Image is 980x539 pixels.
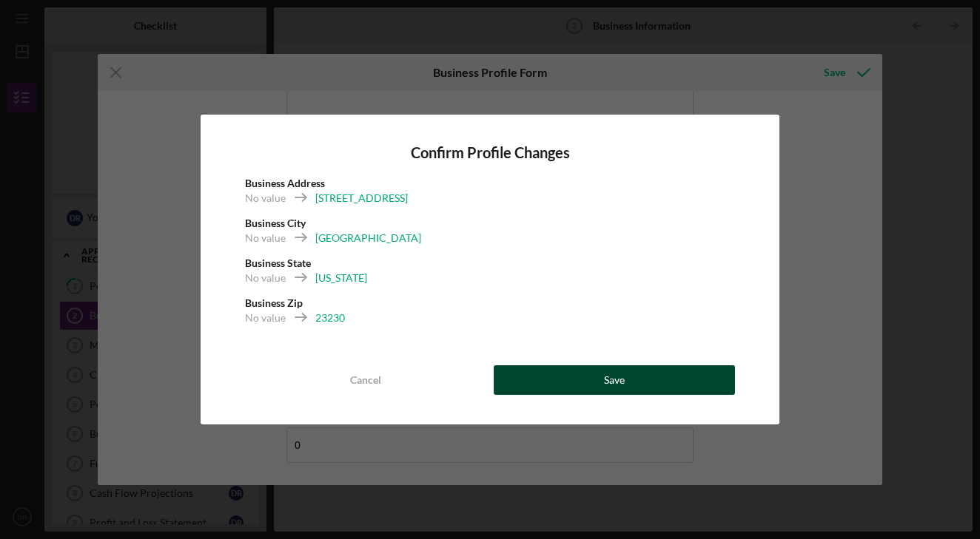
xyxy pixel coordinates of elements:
b: Business State [245,257,311,269]
button: Cancel [245,365,486,395]
h4: Confirm Profile Changes [245,144,735,161]
div: Save [604,365,625,395]
div: [US_STATE] [315,271,367,285]
b: Business Zip [245,296,303,309]
div: 23230 [315,311,345,325]
div: No value [245,191,286,206]
b: Business City [245,217,306,229]
div: No value [245,311,286,325]
div: [STREET_ADDRESS] [315,191,408,206]
div: [GEOGRAPHIC_DATA] [315,231,421,245]
div: No value [245,271,286,285]
div: No value [245,231,286,245]
b: Business Address [245,177,325,189]
button: Save [494,365,735,395]
div: Cancel [350,365,381,395]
